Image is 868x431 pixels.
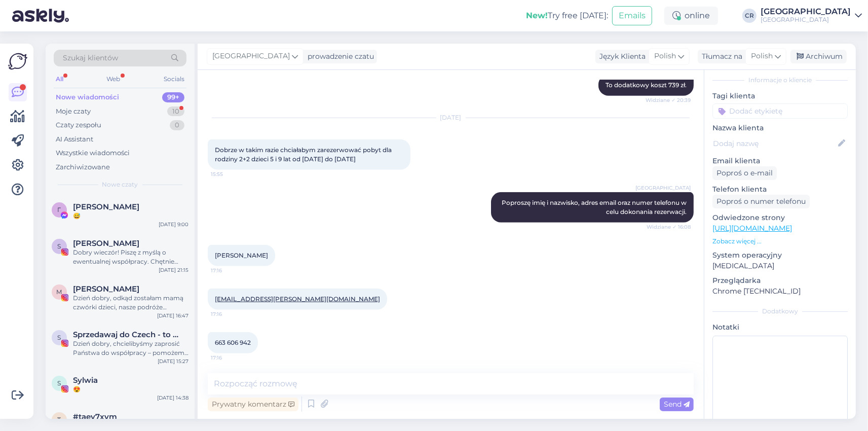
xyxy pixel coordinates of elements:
[167,106,184,117] div: 10
[712,212,848,223] p: Odwiedzone strony
[654,51,676,62] span: Polish
[215,252,268,259] span: [PERSON_NAME]
[58,416,61,423] span: t
[159,221,188,228] div: [DATE] 9:00
[57,288,62,296] span: M
[159,266,188,274] div: [DATE] 21:15
[73,412,117,421] span: #taev7xvm
[215,339,251,346] span: 663 606 942
[54,73,65,86] div: All
[215,146,393,163] span: Dobrze w takim razie chciałabym zarezerwować pobyt dla rodziny 2+2 dzieci 5 i 9 lat od [DATE] do ...
[712,307,848,316] div: Dodatkowy
[73,284,139,294] span: Monika Kowalewska
[502,199,688,215] span: Poproszę imię i nazwisko, adres email oraz numer telefonu w celu dokonania rezerwacji.
[526,11,548,20] b: New!
[73,202,139,211] span: Галина Попова
[73,376,98,385] span: Sylwia
[304,51,374,62] div: prowadzenie czatu
[712,286,848,297] p: Chrome [TECHNICAL_ID]
[58,242,61,250] span: S
[73,248,188,266] div: Dobry wieczór! Piszę z myślą o ewentualnej współpracy. Chętnie przygotuję materiały w ramach poby...
[211,170,249,178] span: 15:55
[712,250,848,261] p: System operacyjny
[646,96,691,104] span: Widziane ✓ 20:39
[664,7,718,25] div: online
[713,138,836,149] input: Dodaj nazwę
[712,91,848,101] p: Tagi klienta
[526,10,608,22] div: Try free [DATE]:
[162,73,186,86] div: Socials
[63,53,118,63] span: Szukaj klientów
[761,8,851,16] div: [GEOGRAPHIC_DATA]
[712,184,848,195] p: Telefon klienta
[56,148,130,158] div: Wszystkie wiadomości
[712,123,848,133] p: Nazwa klienta
[712,76,848,85] div: Informacje o kliencie
[751,51,773,62] span: Polish
[56,134,93,145] div: AI Assistant
[73,385,188,394] div: 😍
[56,162,110,172] div: Zarchiwizowane
[58,379,61,387] span: S
[761,8,862,24] a: [GEOGRAPHIC_DATA][GEOGRAPHIC_DATA]
[212,51,290,62] span: [GEOGRAPHIC_DATA]
[211,354,249,362] span: 17:16
[606,81,687,89] span: To dodatkowy koszt 739 zł.
[712,224,792,233] a: [URL][DOMAIN_NAME]
[712,322,848,333] p: Notatki
[73,294,188,312] div: Dzień dobry, odkąd zostałam mamą czwórki dzieci, nasze podróże wyglądają zupełnie inaczej. Zaczęł...
[56,92,119,102] div: Nowe wiadomości
[56,120,101,130] div: Czaty zespołu
[56,106,91,117] div: Moje czaty
[712,103,848,119] input: Dodać etykietę
[712,261,848,271] p: [MEDICAL_DATA]
[761,16,851,24] div: [GEOGRAPHIC_DATA]
[742,9,757,23] div: CR
[158,357,188,365] div: [DATE] 15:27
[647,223,691,231] span: Widziane ✓ 16:08
[170,120,184,130] div: 0
[211,310,249,318] span: 17:16
[8,52,27,71] img: Askly Logo
[698,51,742,62] div: Tłumacz na
[712,156,848,166] p: Email klienta
[73,239,139,248] span: Sylwia Tomczak
[790,50,847,63] div: Archiwum
[58,206,61,213] span: Г
[73,211,188,221] div: 😅
[712,195,810,208] div: Poproś o numer telefonu
[105,73,123,86] div: Web
[102,180,138,189] span: Nowe czaty
[157,394,188,402] div: [DATE] 14:38
[712,275,848,286] p: Przeglądarka
[162,92,184,102] div: 99+
[73,339,188,357] div: Dzień dobry, chcielibyśmy zaprosić Państwa do współpracy – pomożemy dotrzeć do czeskich i [DEMOGR...
[58,334,61,341] span: S
[712,237,848,246] p: Zobacz więcej ...
[157,312,188,319] div: [DATE] 16:47
[664,400,690,409] span: Send
[712,166,777,180] div: Poproś o e-mail
[211,267,249,274] span: 17:16
[208,113,694,122] div: [DATE]
[635,184,691,192] span: [GEOGRAPHIC_DATA]
[612,6,652,25] button: Emails
[215,295,380,303] a: [EMAIL_ADDRESS][PERSON_NAME][DOMAIN_NAME]
[595,51,646,62] div: Język Klienta
[208,398,298,411] div: Prywatny komentarz
[73,330,178,339] span: Sprzedawaj do Czech - to proste!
